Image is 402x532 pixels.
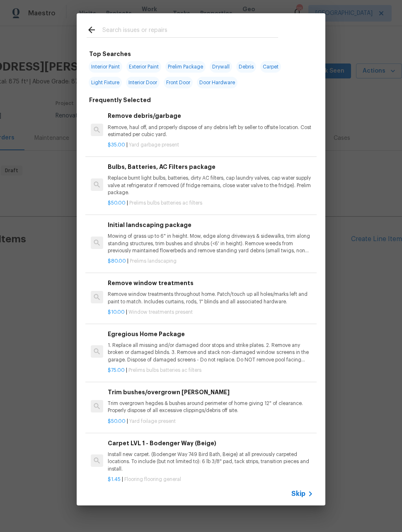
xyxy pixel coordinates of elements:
p: Trim overgrown hegdes & bushes around perimeter of home giving 12" of clearance. Properly dispose... [108,400,313,414]
h6: Remove window treatments [108,278,313,288]
p: Remove window treatments throughout home. Patch/touch up all holes/marks left and paint to match.... [108,291,313,305]
p: Replace burnt light bulbs, batteries, dirty AC filters, cap laundry valves, cap water supply valv... [108,175,313,196]
p: | [108,309,313,316]
span: Drywall [210,61,232,73]
input: Search issues or repairs [102,25,278,37]
p: 1. Replace all missing and/or damaged door stops and strike plates. 2. Remove any broken or damag... [108,342,313,363]
p: | [108,200,313,207]
p: | [108,142,313,149]
span: $35.00 [108,142,125,147]
p: Install new carpet. (Bodenger Way 749 Bird Bath, Beige) at all previously carpeted locations. To ... [108,451,313,472]
span: Front Door [164,77,193,88]
span: Window treatments present [128,310,193,315]
p: | [108,418,313,425]
span: Yard foilage present [129,419,176,424]
h6: Egregious Home Package [108,329,313,339]
p: Remove, haul off, and properly dispose of any debris left by seller to offsite location. Cost est... [108,124,313,138]
span: Exterior Paint [126,61,161,73]
span: Yard garbage present [129,142,179,147]
span: $50.00 [108,200,126,205]
span: $1.45 [108,477,121,482]
h6: Initial landscaping package [108,220,313,229]
span: $80.00 [108,259,126,264]
span: Prelims bulbs batteries ac filters [129,200,202,205]
span: Prelims bulbs batteries ac filters [128,368,201,373]
span: $75.00 [108,368,125,373]
span: $50.00 [108,419,126,424]
h6: Trim bushes/overgrown [PERSON_NAME] [108,388,313,397]
h6: Frequently Selected [89,95,151,105]
span: Prelim Package [165,61,206,73]
h6: Carpet LVL 1 - Bodenger Way (Beige) [108,439,313,448]
span: Prelims landscaping [130,259,177,264]
span: Door Hardware [197,77,237,88]
h6: Bulbs, Batteries, AC Filters package [108,162,313,171]
p: | [108,476,313,483]
h6: Top Searches [89,49,131,59]
p: | [108,258,313,265]
span: $10.00 [108,310,125,315]
span: Carpet [260,61,281,73]
span: Flooring flooring general [124,477,181,482]
span: Light Fixture [89,77,122,88]
span: Interior Door [126,77,160,88]
span: Interior Paint [89,61,122,73]
p: | [108,367,313,374]
span: Debris [236,61,256,73]
span: Skip [291,490,305,498]
h6: Remove debris/garbage [108,111,313,120]
p: Mowing of grass up to 6" in height. Mow, edge along driveways & sidewalks, trim along standing st... [108,233,313,254]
